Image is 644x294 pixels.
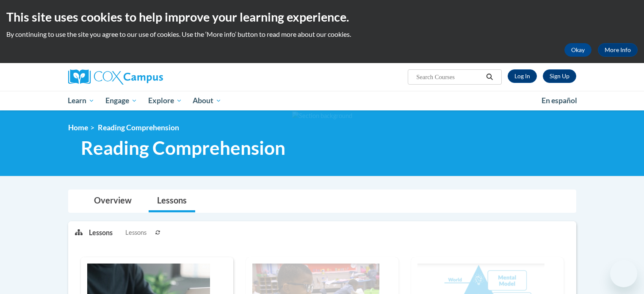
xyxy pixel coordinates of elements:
button: Okay [564,43,591,57]
a: En español [536,92,583,110]
span: Explore [148,96,182,106]
div: Main menu [55,91,589,110]
a: Register [543,69,576,83]
a: Learn [63,91,100,110]
a: Engage [100,91,143,110]
span: Lessons [125,228,146,237]
a: About [187,91,227,110]
span: Engage [105,96,137,106]
a: Cox Campus [68,69,229,85]
span: Learn [68,96,94,106]
a: Overview [86,190,140,212]
a: Home [68,123,88,132]
button: Search [483,72,496,82]
iframe: Button to launch messaging window [610,260,637,287]
span: Reading Comprehension [81,137,285,159]
span: About [193,96,221,106]
p: By continuing to use the site you agree to our use of cookies. Use the ‘More info’ button to read... [6,30,638,39]
h2: This site uses cookies to help improve your learning experience. [6,8,638,25]
a: Lessons [149,190,195,212]
a: Explore [143,91,188,110]
span: Reading Comprehension [98,123,179,132]
input: Search Courses [415,72,483,82]
p: Lessons [89,228,113,237]
img: Section background [292,111,352,121]
img: Cox Campus [68,69,163,85]
span: En español [542,96,577,105]
a: More Info [598,43,638,57]
a: Log In [508,69,537,83]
